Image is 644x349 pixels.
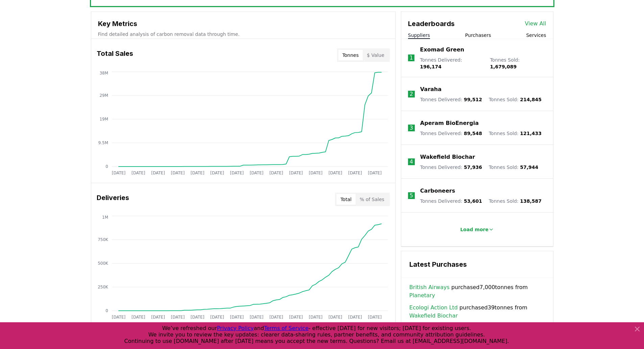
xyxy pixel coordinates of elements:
[105,164,108,169] tspan: 0
[151,171,165,175] tspan: [DATE]
[408,32,430,39] button: Suppliers
[420,198,482,204] p: Tonnes Delivered :
[464,165,482,170] span: 57,936
[309,171,323,175] tspan: [DATE]
[98,261,109,266] tspan: 500K
[420,164,482,171] p: Tonnes Delivered :
[520,198,542,204] span: 138,587
[420,96,482,103] p: Tonnes Delivered :
[410,158,413,166] p: 4
[328,171,342,175] tspan: [DATE]
[408,19,455,29] h3: Leaderboards
[520,97,542,102] span: 214,845
[171,315,185,320] tspan: [DATE]
[525,20,546,28] a: View All
[99,117,108,122] tspan: 19M
[99,71,108,75] tspan: 38M
[420,187,455,195] a: Carboneers
[131,171,145,175] tspan: [DATE]
[420,57,483,70] p: Tonnes Delivered :
[409,304,545,320] span: purchased 39 tonnes from
[151,315,165,320] tspan: [DATE]
[356,194,388,205] button: % of Sales
[348,315,362,320] tspan: [DATE]
[410,192,413,200] p: 5
[420,153,475,161] a: Wakefield Biochar
[98,285,109,289] tspan: 250K
[520,165,538,170] span: 57,944
[464,97,482,102] span: 99,512
[420,85,442,93] a: Varaha
[368,171,382,175] tspan: [DATE]
[98,19,388,29] h3: Key Metrics
[409,283,450,291] a: British Airways
[420,130,482,137] p: Tonnes Delivered :
[490,64,517,69] span: 1,679,089
[249,171,263,175] tspan: [DATE]
[112,171,125,175] tspan: [DATE]
[420,64,442,69] span: 196,174
[455,223,499,236] button: Load more
[249,315,263,320] tspan: [DATE]
[410,124,413,132] p: 3
[289,315,303,320] tspan: [DATE]
[328,315,342,320] tspan: [DATE]
[190,171,204,175] tspan: [DATE]
[409,283,545,300] span: purchased 7,000 tonnes from
[230,315,244,320] tspan: [DATE]
[336,194,356,205] button: Total
[269,315,283,320] tspan: [DATE]
[230,171,244,175] tspan: [DATE]
[190,315,204,320] tspan: [DATE]
[489,130,542,137] p: Tonnes Sold :
[348,171,362,175] tspan: [DATE]
[489,96,542,103] p: Tonnes Sold :
[97,48,133,62] h3: Total Sales
[102,215,108,220] tspan: 1M
[98,31,388,38] p: Find detailed analysis of carbon removal data through time.
[97,193,129,206] h3: Deliveries
[489,164,538,171] p: Tonnes Sold :
[131,315,145,320] tspan: [DATE]
[171,171,185,175] tspan: [DATE]
[338,50,363,61] button: Tonnes
[269,171,283,175] tspan: [DATE]
[520,131,542,136] span: 121,433
[309,315,323,320] tspan: [DATE]
[409,291,435,300] a: Planetary
[409,259,545,269] h3: Latest Purchases
[409,54,413,62] p: 1
[98,237,109,242] tspan: 750K
[460,226,488,233] p: Load more
[464,131,482,136] span: 89,548
[112,315,125,320] tspan: [DATE]
[409,312,458,320] a: Wakefield Biochar
[490,57,546,70] p: Tonnes Sold :
[464,198,482,204] span: 53,601
[526,32,546,39] button: Services
[410,90,413,98] p: 2
[210,315,224,320] tspan: [DATE]
[105,308,108,313] tspan: 0
[289,171,303,175] tspan: [DATE]
[489,198,542,204] p: Tonnes Sold :
[210,171,224,175] tspan: [DATE]
[420,119,479,127] a: Aperam BioEnergia
[465,32,491,39] button: Purchasers
[363,50,388,61] button: $ Value
[98,140,108,145] tspan: 9.5M
[368,315,382,320] tspan: [DATE]
[99,93,108,98] tspan: 29M
[409,304,458,312] a: Ecologi Action Ltd
[420,46,464,54] a: Exomad Green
